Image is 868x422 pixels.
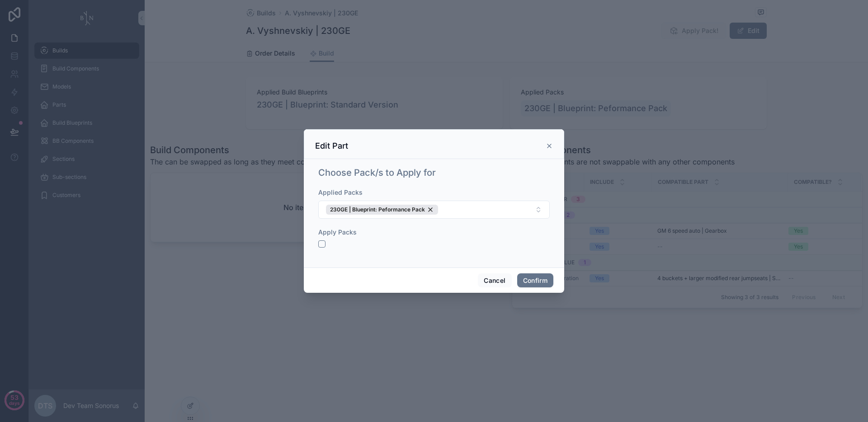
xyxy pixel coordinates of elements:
button: Confirm [517,273,553,288]
span: 230GE | Blueprint: Peformance Pack [330,206,425,213]
span: Apply Packs [318,228,357,236]
span: Applied Packs [318,188,363,196]
button: Unselect 2 [326,205,438,215]
button: Cancel [478,273,511,288]
h1: Choose Pack/s to Apply for [318,166,436,179]
button: Select Button [318,201,550,219]
h3: Edit Part [315,141,348,151]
